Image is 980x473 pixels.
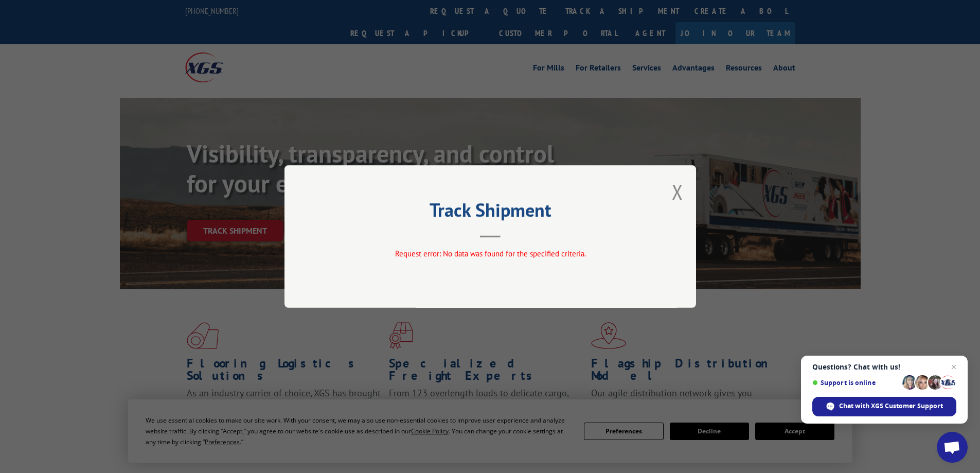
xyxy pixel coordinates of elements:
div: Open chat [937,432,968,463]
div: Chat with XGS Customer Support [812,397,956,416]
span: Support is online [812,379,899,387]
span: Chat with XGS Customer Support [839,401,943,411]
span: Close chat [948,361,960,373]
h2: Track Shipment [336,203,645,222]
span: Questions? Chat with us! [812,363,956,371]
button: Close modal [672,178,683,205]
span: Request error: No data was found for the specified criteria. [395,249,585,258]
